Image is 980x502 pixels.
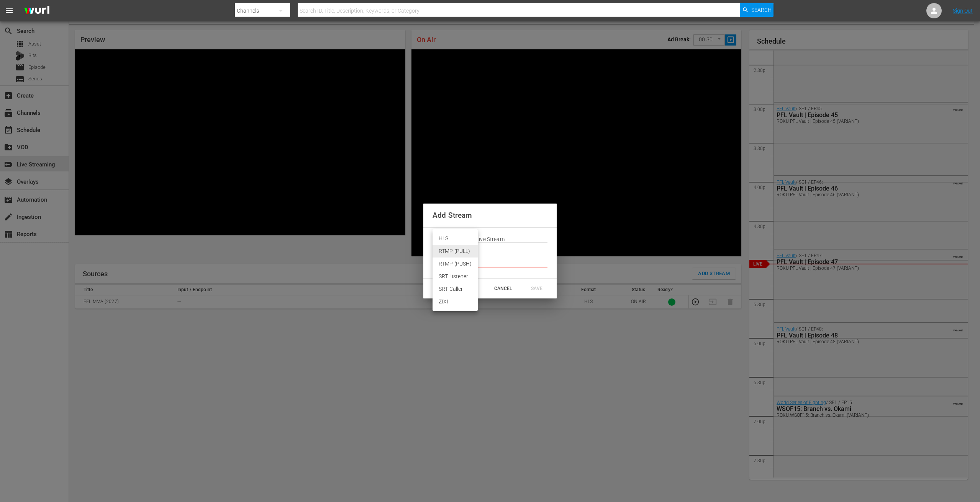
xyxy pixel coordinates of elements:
[953,8,973,14] a: Sign Out
[433,295,478,308] li: ZIXI
[433,232,478,245] li: HLS
[751,3,772,17] span: Search
[433,270,478,283] li: SRT Listener
[433,258,478,270] li: RTMP (PUSH)
[433,283,478,295] li: SRT Caller
[433,245,478,258] li: RTMP (PULL)
[5,6,14,15] span: menu
[18,2,55,20] img: ans4CAIJ8jUAAAAAAAAAAAAAAAAAAAAAAAAgQb4GAAAAAAAAAAAAAAAAAAAAAAAAJMjXAAAAAAAAAAAAAAAAAAAAAAAAgAT5G...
